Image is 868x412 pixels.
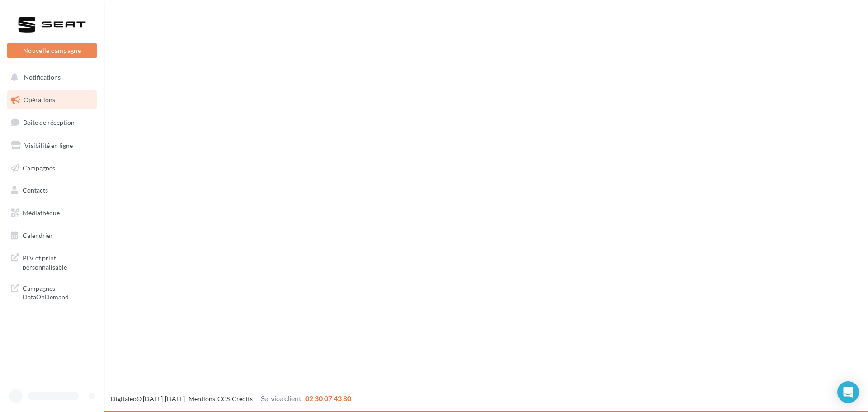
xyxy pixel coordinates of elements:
span: Boîte de réception [23,118,75,126]
span: PLV et print personnalisable [23,252,93,271]
a: Mentions [189,395,215,403]
a: Campagnes [5,159,99,178]
span: Calendrier [23,232,53,239]
button: Nouvelle campagne [7,43,97,58]
a: Boîte de réception [5,113,99,132]
span: Contacts [23,186,48,194]
a: Crédits [232,395,253,403]
a: Calendrier [5,226,99,245]
span: 02 30 07 43 80 [305,394,351,403]
a: Opérations [5,90,99,109]
a: Campagnes DataOnDemand [5,279,99,305]
span: Médiathèque [23,209,60,217]
a: CGS [217,395,230,403]
a: PLV et print personnalisable [5,248,99,275]
a: Digitaleo [111,395,137,403]
span: Notifications [24,73,61,81]
a: Visibilité en ligne [5,136,99,155]
span: Visibilité en ligne [24,142,73,149]
span: Opérations [24,96,55,104]
span: Campagnes [23,164,55,171]
a: Médiathèque [5,204,99,223]
span: Campagnes DataOnDemand [23,282,93,302]
span: © [DATE]-[DATE] - - - [111,395,351,403]
button: Notifications [5,68,95,87]
div: Open Intercom Messenger [837,381,859,403]
span: Service client [261,394,302,403]
a: Contacts [5,181,99,200]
